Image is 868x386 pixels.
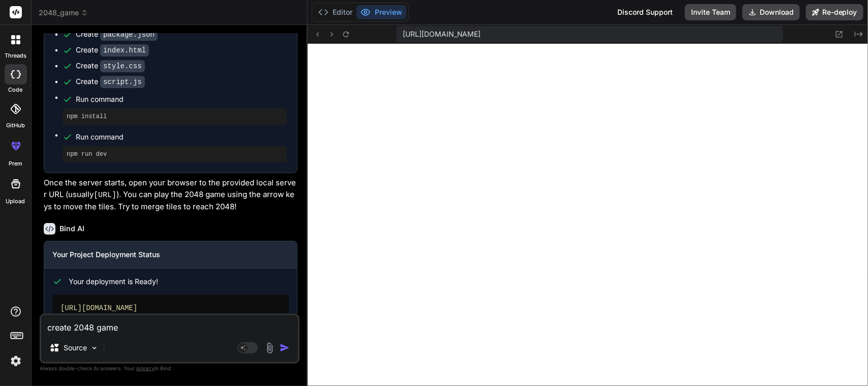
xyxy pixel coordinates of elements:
[64,343,87,353] p: Source
[76,94,287,104] span: Run command
[5,51,26,60] label: threads
[90,344,99,352] img: Pick Models
[76,132,287,142] span: Run command
[403,29,481,39] span: [URL][DOMAIN_NAME]
[76,45,149,56] div: Create
[6,121,25,130] label: GitHub
[40,364,300,373] p: Always double-check its answers. Your in Bind
[100,44,149,57] code: index.html
[100,60,145,72] code: style.css
[76,76,145,87] div: Create
[314,5,356,19] button: Editor
[67,150,283,158] pre: npm run dev
[44,177,297,213] p: Once the server starts, open your browser to the provided local server URL (usually ). You can pl...
[94,191,116,200] code: [URL]
[76,61,145,71] div: Create
[280,343,290,353] img: icon
[39,8,88,18] span: 2048_game
[100,29,158,41] code: package.json
[685,4,736,20] button: Invite Team
[742,4,800,20] button: Download
[264,342,276,354] img: attachment
[7,352,24,370] img: settings
[356,5,406,19] button: Preview
[308,44,868,386] iframe: Preview
[9,86,23,94] label: code
[611,4,679,20] div: Discord Support
[59,224,84,234] h6: Bind AI
[806,4,863,20] button: Re-deploy
[52,250,289,260] h3: Your Project Deployment Status
[9,159,22,168] label: prem
[6,197,25,206] label: Upload
[76,29,158,40] div: Create
[136,365,155,371] span: privacy
[67,113,283,121] pre: npm install
[69,277,158,287] span: Your deployment is Ready!
[52,295,289,321] div: [URL][DOMAIN_NAME]
[100,76,145,88] code: script.js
